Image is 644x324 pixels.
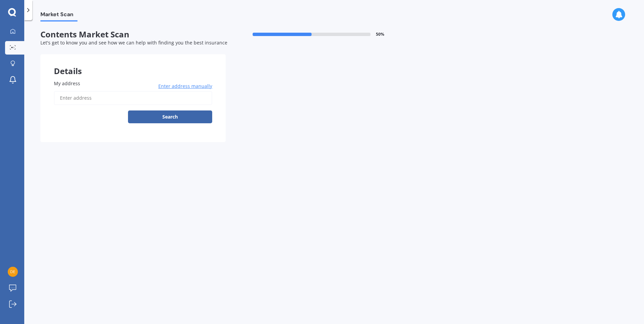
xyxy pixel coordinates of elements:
[128,110,212,123] button: Search
[54,91,212,105] input: Enter address
[376,32,384,37] span: 50 %
[40,54,226,74] div: Details
[40,30,226,39] span: Contents Market Scan
[8,267,18,277] img: d33d3b6ac8c0e1e3456b5a963e44bfde
[40,11,77,20] span: Market Scan
[158,83,212,90] span: Enter address manually
[40,39,227,46] span: Let's get to know you and see how we can help with finding you the best insurance
[54,80,80,87] span: My address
